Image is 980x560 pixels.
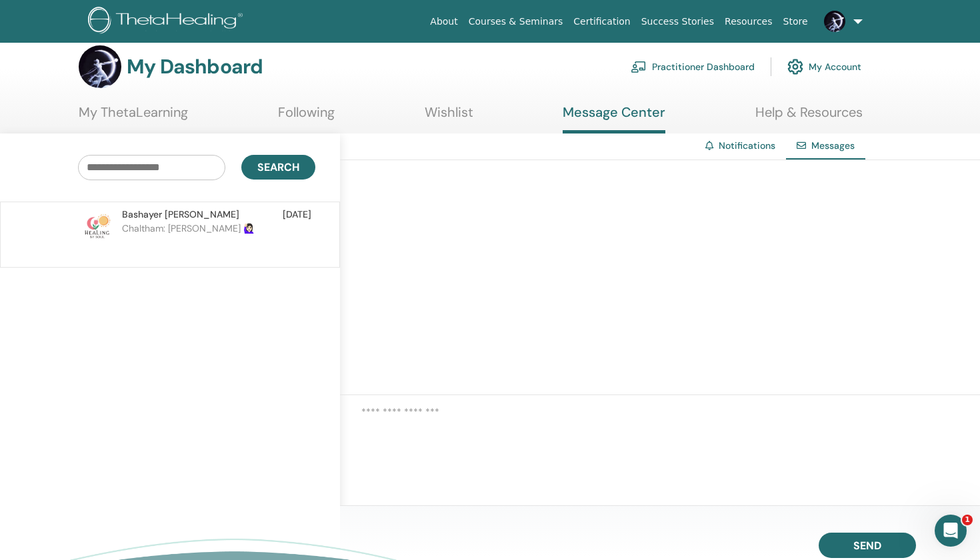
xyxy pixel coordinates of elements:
a: Success Stories [636,9,719,34]
span: Bashayer [PERSON_NAME] [122,208,239,222]
button: Send [819,533,916,558]
a: Help & Resources [755,104,863,130]
a: Practitioner Dashboard [631,52,755,81]
a: Following [278,104,335,130]
img: chalkboard-teacher.svg [631,61,647,73]
a: Courses & Seminars [463,9,569,34]
img: default.jpg [78,208,115,245]
a: Store [778,9,813,34]
a: My Account [787,52,861,81]
img: logo.png [88,7,247,37]
span: Messages [811,139,855,152]
a: Notifications [719,139,775,152]
p: Chaltham: [PERSON_NAME] 🙋🏻‍♀️ [122,222,315,262]
h3: My Dashboard [127,55,263,79]
span: [DATE] [283,208,311,222]
iframe: Intercom live chat [935,515,967,547]
a: Certification [568,9,635,34]
img: cog.svg [787,55,803,78]
img: default.jpg [824,11,845,32]
a: Message Center [563,104,665,133]
button: Search [241,155,315,180]
a: Wishlist [425,104,473,130]
a: Resources [719,9,778,34]
a: About [425,9,463,34]
span: 1 [962,515,973,525]
a: My ThetaLearning [79,104,188,130]
span: Send [853,539,881,553]
span: Search [257,160,299,174]
img: default.jpg [79,45,121,88]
